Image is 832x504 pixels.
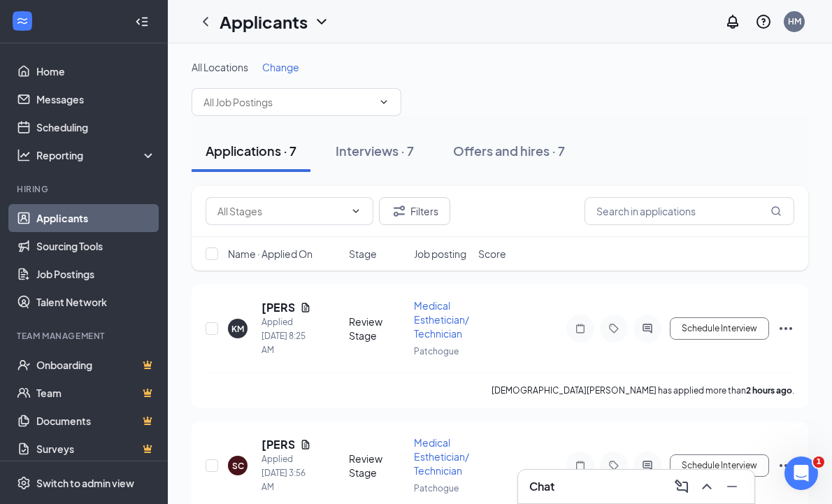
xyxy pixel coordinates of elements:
[36,113,156,141] a: Scheduling
[36,407,156,435] a: DocumentsCrown
[228,247,313,261] span: Name · Applied On
[529,479,554,494] h3: Chat
[197,13,214,30] svg: ChevronLeft
[36,351,156,379] a: OnboardingCrown
[300,439,311,450] svg: Document
[17,148,31,162] svg: Analysis
[36,435,156,463] a: SurveysCrown
[777,320,794,337] svg: Ellipses
[232,460,244,472] div: SC
[605,460,622,471] svg: Tag
[36,57,156,85] a: Home
[777,457,794,474] svg: Ellipses
[639,323,656,334] svg: ActiveChat
[492,384,794,396] p: [DEMOGRAPHIC_DATA][PERSON_NAME] has applied more than .
[261,315,311,357] div: Applied [DATE] 8:25 AM
[572,460,589,471] svg: Note
[261,452,311,494] div: Applied [DATE] 3:56 AM
[36,85,156,113] a: Messages
[639,460,656,471] svg: ActiveChat
[724,478,740,495] svg: Minimize
[231,323,244,335] div: KM
[300,302,311,313] svg: Document
[349,452,406,480] div: Review Stage
[584,197,794,225] input: Search in applications
[784,456,818,490] iframe: Intercom live chat
[670,317,769,340] button: Schedule Interview
[36,260,156,288] a: Job Postings
[15,14,29,28] svg: WorkstreamLogo
[36,232,156,260] a: Sourcing Tools
[261,437,294,452] h5: [PERSON_NAME]
[478,247,506,261] span: Score
[572,323,589,334] svg: Note
[788,15,801,27] div: HM
[220,10,308,34] h1: Applicants
[313,13,330,30] svg: ChevronDown
[192,61,248,73] span: All Locations
[203,94,373,110] input: All Job Postings
[36,148,157,162] div: Reporting
[813,456,824,468] span: 1
[453,142,565,159] div: Offers and hires · 7
[262,61,299,73] span: Change
[36,204,156,232] a: Applicants
[135,15,149,29] svg: Collapse
[379,197,450,225] button: Filter Filters
[414,436,494,477] span: Medical Esthetician/Laser Technician
[673,478,690,495] svg: ComposeMessage
[17,476,31,490] svg: Settings
[755,13,772,30] svg: QuestionInfo
[414,483,459,494] span: Patchogue
[336,142,414,159] div: Interviews · 7
[391,203,408,219] svg: Filter
[350,206,361,217] svg: ChevronDown
[36,476,134,490] div: Switch to admin view
[349,247,377,261] span: Stage
[605,323,622,334] svg: Tag
[36,379,156,407] a: TeamCrown
[206,142,296,159] div: Applications · 7
[414,346,459,357] span: Patchogue
[414,247,466,261] span: Job posting
[349,315,406,343] div: Review Stage
[36,288,156,316] a: Talent Network
[696,475,718,498] button: ChevronUp
[698,478,715,495] svg: ChevronUp
[261,300,294,315] h5: [PERSON_NAME]
[378,96,389,108] svg: ChevronDown
[217,203,345,219] input: All Stages
[770,206,782,217] svg: MagnifyingGlass
[746,385,792,396] b: 2 hours ago
[670,454,769,477] button: Schedule Interview
[724,13,741,30] svg: Notifications
[17,330,153,342] div: Team Management
[670,475,693,498] button: ComposeMessage
[17,183,153,195] div: Hiring
[414,299,494,340] span: Medical Esthetician/Laser Technician
[721,475,743,498] button: Minimize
